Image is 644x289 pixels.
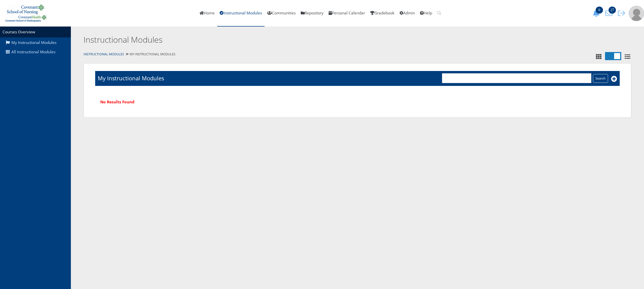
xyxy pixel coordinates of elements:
[84,52,124,56] a: Instructional Modules
[591,10,603,16] a: 0
[71,51,644,58] div: My Instructional Modules
[593,74,608,83] input: Search
[3,29,35,35] a: Courses Overview
[84,34,504,45] h2: Instructional Modules
[591,10,603,17] button: 0
[624,54,631,59] i: List
[596,7,603,14] span: 0
[611,76,617,82] i: Add New
[595,54,602,59] i: Tile
[95,94,620,110] div: No Results Found
[603,10,616,17] button: 27
[98,74,164,82] h1: My Instructional Modules
[609,7,616,14] span: 27
[603,10,616,16] a: 27
[629,6,644,21] img: user-profile-default-picture.png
